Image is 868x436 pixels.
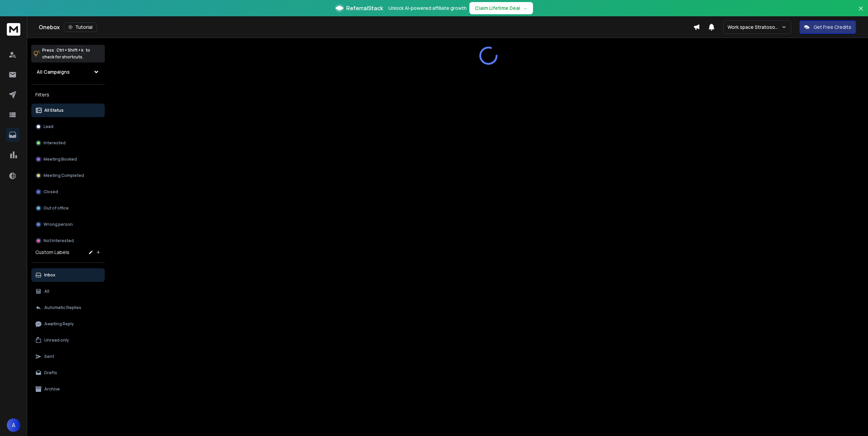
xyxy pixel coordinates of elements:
p: Not Interested [44,238,74,243]
button: All Campaigns [31,65,105,79]
button: Automatic Replies [31,301,105,314]
p: Drafts [44,370,57,376]
p: Get Free Credits [814,24,851,31]
p: Lead [44,124,53,129]
p: Meeting Booked [44,157,77,162]
h3: Custom Labels [35,249,69,256]
button: A [7,418,20,432]
button: Meeting Completed [31,169,105,182]
button: Out of office [31,201,105,215]
p: Meeting Completed [44,173,84,178]
button: Wrong person [31,218,105,231]
button: All [31,285,105,298]
p: Interested [44,140,66,146]
button: Sent [31,350,105,363]
p: Automatic Replies [44,305,81,310]
button: Drafts [31,366,105,380]
p: Inbox [44,272,55,278]
span: ReferralStack [346,4,383,12]
button: All Status [31,104,105,117]
p: Awaiting Reply [44,321,74,327]
span: → [523,5,528,12]
div: Onebox [39,22,693,32]
p: Press to check for shortcuts. [42,47,90,60]
button: Not Interested [31,234,105,248]
p: Closed [44,189,58,195]
button: Tutorial [64,22,97,32]
button: Meeting Booked [31,152,105,166]
button: Inbox [31,268,105,282]
button: Archive [31,382,105,396]
button: Closed [31,185,105,199]
button: Interested [31,136,105,150]
p: Wrong person [44,222,73,227]
button: Get Free Credits [799,20,856,34]
button: Close banner [856,4,865,20]
p: Unread only [44,338,69,343]
p: All Status [44,108,64,113]
span: Ctrl + Shift + k [55,46,84,54]
p: All [44,289,49,294]
button: Unread only [31,333,105,347]
p: Out of office [44,205,69,211]
h3: Filters [31,90,105,99]
p: Work space Stratosoftware [728,24,781,31]
h1: All Campaigns [37,69,70,75]
button: Claim Lifetime Deal→ [469,2,533,14]
p: Sent [44,354,54,359]
button: Lead [31,120,105,133]
button: Awaiting Reply [31,317,105,331]
p: Archive [44,386,60,392]
p: Unlock AI-powered affiliate growth [388,5,467,12]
